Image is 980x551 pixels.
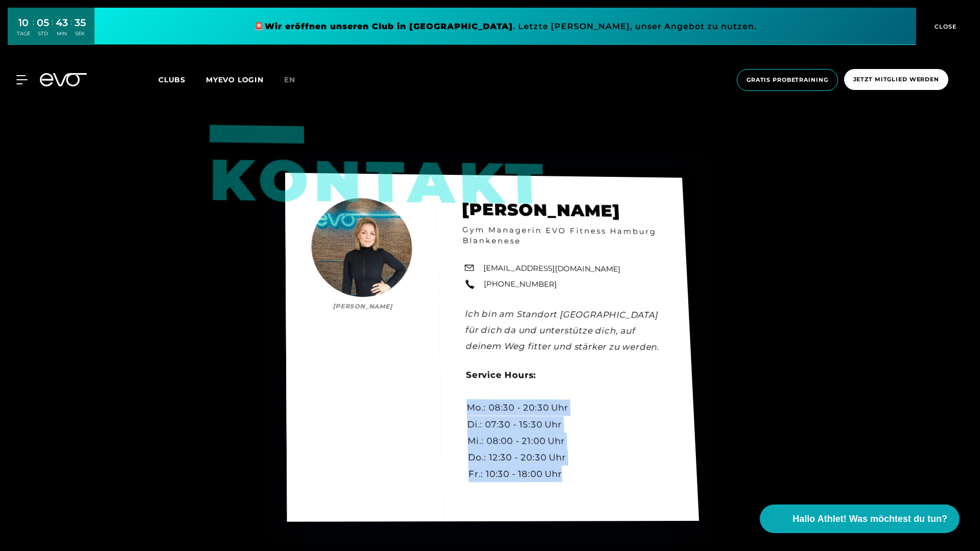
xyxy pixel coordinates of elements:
[483,262,621,274] a: [EMAIL_ADDRESS][DOMAIN_NAME]
[284,74,308,86] a: en
[792,512,947,526] span: Hallo Athlet! Was möchtest du tun?
[75,15,86,30] div: 35
[71,16,72,43] div: :
[760,504,960,533] button: Hallo Athlet! Was möchtest du tun?
[284,75,295,84] span: en
[746,76,828,84] span: Gratis Probetraining
[932,22,957,31] span: CLOSE
[37,15,49,30] div: 05
[484,279,557,290] a: [PHONE_NUMBER]
[17,15,30,30] div: 10
[206,75,264,84] a: MYEVO LOGIN
[853,75,939,84] span: Jetzt Mitglied werden
[734,69,841,91] a: Gratis Probetraining
[37,30,49,37] div: STD
[158,75,206,84] a: Clubs
[56,15,68,30] div: 43
[75,30,86,37] div: SEK
[841,69,951,91] a: Jetzt Mitglied werden
[52,16,53,43] div: :
[56,30,68,37] div: MIN
[17,30,30,37] div: TAGE
[916,8,972,45] button: CLOSE
[158,75,185,84] span: Clubs
[33,16,34,43] div: :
